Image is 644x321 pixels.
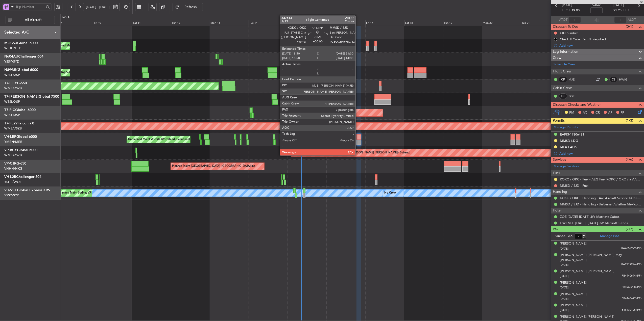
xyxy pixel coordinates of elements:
[595,110,600,115] span: CR
[560,183,588,188] a: MMSD / SJD - Fuel
[560,308,568,312] span: [DATE]
[4,193,19,198] a: YSSY/SYD
[4,55,18,58] span: N604AU
[4,108,36,112] a: T7-RICGlobal 6000
[560,286,568,289] span: [DATE]
[326,20,365,26] div: Thu 16
[622,274,641,278] span: PB4440694 (PP)
[560,274,568,278] span: [DATE]
[613,8,622,13] span: 21:25
[622,297,641,301] span: PB4440697 (PP)
[553,170,560,176] span: Fuel
[559,151,641,156] div: Add new
[180,5,201,9] span: Refresh
[613,3,624,8] span: [DATE]
[4,140,22,144] a: YMEN/MEB
[622,308,641,312] span: 548430105 (PP)
[4,135,37,139] a: VH-LEPGlobal 6000
[622,285,641,289] span: PB4962258 (PP)
[553,189,567,195] span: Handling
[4,86,22,91] a: WMSA/SZB
[4,135,16,139] span: VH-LEP
[553,55,561,61] span: Crew
[569,17,581,23] input: --:--
[172,163,256,170] div: Planned Maint [GEOGRAPHIC_DATA] ([GEOGRAPHIC_DATA] Intl)
[560,202,641,206] a: MMSD / SJD - Handling - Universal Aviation Mexico MMSD / SJD
[295,109,354,117] div: Planned Maint [GEOGRAPHIC_DATA] (Seletar)
[553,157,566,163] span: Services
[554,125,578,130] a: Manage Permits
[560,297,568,301] span: [DATE]
[4,180,21,184] a: YSHL/WOL
[4,95,59,98] a: T7-[PERSON_NAME]Global 7500
[560,241,587,246] div: [PERSON_NAME]
[521,20,560,26] div: Tue 21
[553,24,578,30] span: Dispatch To-Dos
[4,162,16,165] span: VP-CJR
[4,41,38,45] a: M-JGVJGlobal 5000
[4,148,37,152] a: VP-BCYGlobal 5000
[560,253,641,262] div: [PERSON_NAME] [PERSON_NAME]-May [PERSON_NAME]
[54,20,93,26] div: Thu 9
[562,8,570,13] span: ETOT
[128,136,191,143] div: Unplanned Maint Wichita (Wichita Mid-continent)
[16,3,44,11] input: Trip Number
[560,139,578,143] div: MMSD LDG
[609,77,618,82] div: CS
[288,20,326,26] div: Wed 15
[553,85,572,91] span: Cabin Crew
[4,153,22,157] a: WMSA/SZB
[554,62,576,67] a: Schedule Crew
[173,3,203,11] button: Refresh
[571,8,580,13] span: 19:00
[4,162,26,165] a: VP-CJRG-650
[583,110,587,115] span: AC
[560,314,614,319] div: [PERSON_NAME] [PERSON_NAME]
[626,118,633,123] span: (1/3)
[560,280,587,285] div: [PERSON_NAME]
[4,55,43,58] a: N604AUChallenger 604
[626,226,633,232] span: (7/7)
[621,246,641,251] span: RA4357999 (PP)
[62,15,70,19] div: [DATE]
[600,234,619,239] a: Manage PAX
[404,20,443,26] div: Sat 18
[560,145,577,149] div: MEX EAPIS
[93,20,132,26] div: Fri 10
[4,73,20,77] a: WSSL/XSP
[553,118,565,124] span: Permits
[560,263,568,267] span: [DATE]
[55,189,117,197] div: Unplanned Maint Sydney ([PERSON_NAME] Intl)
[560,247,568,251] span: [DATE]
[559,43,641,48] div: Add new
[553,69,571,74] span: Flight Crew
[621,110,624,115] span: FP
[626,24,633,29] span: (0/1)
[4,189,50,192] a: VH-VSKGlobal Express XRS
[4,189,17,192] span: VH-VSK
[384,189,396,197] div: No Crew
[4,68,38,72] a: N8998KGlobal 6000
[4,122,17,125] span: T7-PJ29
[13,18,53,22] span: All Aircraft
[592,2,601,7] span: 02:25
[568,94,580,98] a: ZOE
[560,196,641,200] a: KOKC / OKC - Handling - Aar Aircraft Service KOKC / OKC
[4,99,20,104] a: WSSL/XSP
[554,234,573,239] label: Planned PAX
[628,17,636,22] span: ALDT
[562,3,572,8] span: [DATE]
[4,175,16,179] span: VH-L2B
[559,17,567,22] span: ATOT
[608,110,612,115] span: AF
[293,149,411,157] div: Planned Maint [GEOGRAPHIC_DATA] (Sultan [PERSON_NAME] [PERSON_NAME] - Subang)
[560,132,584,137] div: EAPIS-17806431
[560,37,606,41] div: Check if Cuba Permit Required
[443,20,482,26] div: Sun 19
[560,292,587,297] div: [PERSON_NAME]
[619,77,630,82] a: HWIG
[553,208,561,213] span: Hotel
[4,166,22,171] a: VHHH/HKG
[4,175,41,179] a: VH-L2BChallenger 604
[553,49,578,55] span: Leg Information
